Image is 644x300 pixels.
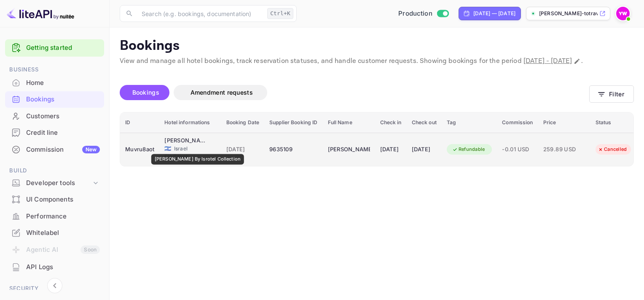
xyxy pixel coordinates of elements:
[5,65,104,74] span: Business
[5,225,104,240] a: Whitelabel
[26,112,100,121] div: Customers
[407,112,442,133] th: Check out
[164,153,207,160] span: Ein Bokek
[5,166,104,175] span: Build
[191,89,253,96] span: Amendment requests
[26,178,91,188] div: Developer tools
[125,143,154,156] div: Muvru8aot
[159,112,221,133] th: Hotel informations
[26,128,100,138] div: Credit line
[502,145,533,154] span: -0.01 USD
[497,112,538,133] th: Commission
[26,78,100,88] div: Home
[5,125,104,141] div: Credit line
[447,144,491,155] div: Refundable
[5,108,104,124] a: Customers
[120,112,642,166] table: booking table
[164,146,171,151] span: Israel
[221,112,265,133] th: Booking Date
[5,191,104,208] div: UI Components
[174,145,216,153] span: Israel
[473,10,515,17] div: [DATE] — [DATE]
[26,145,100,155] div: Commission
[592,144,632,155] div: Cancelled
[164,136,207,145] div: Noga By Isrotel Collection
[5,75,104,91] div: Home
[137,5,264,22] input: Search (e.g. bookings, documentation)
[26,228,100,238] div: Whitelabel
[5,75,104,90] a: Home
[120,112,159,133] th: ID
[26,95,100,104] div: Bookings
[120,38,634,55] p: Bookings
[120,85,589,100] div: account-settings tabs
[5,208,104,225] div: Performance
[5,259,104,275] div: API Logs
[538,112,590,133] th: Price
[5,259,104,275] a: API Logs
[539,10,598,17] p: [PERSON_NAME]-totravel...
[5,91,104,108] div: Bookings
[5,125,104,140] a: Credit line
[5,91,104,107] a: Bookings
[26,195,100,205] div: UI Components
[5,142,104,157] a: CommissionNew
[47,278,62,293] button: Collapse navigation
[573,57,581,65] button: Change date range
[442,112,497,133] th: Tag
[5,284,104,293] span: Security
[5,142,104,158] div: CommissionNew
[267,8,293,19] div: Ctrl+K
[26,43,100,53] a: Getting started
[543,145,585,154] span: 259.89 USD
[5,39,104,57] div: Getting started
[328,143,370,156] div: NADAV TUBUL
[5,176,104,191] div: Developer tools
[5,191,104,207] a: UI Components
[5,108,104,125] div: Customers
[412,143,437,156] div: [DATE]
[323,112,375,133] th: Full Name
[226,145,260,154] span: [DATE]
[5,208,104,224] a: Performance
[616,7,630,20] img: Yahav Winkler
[269,143,317,156] div: 9635109
[7,7,74,20] img: LiteAPI logo
[82,146,100,153] div: New
[380,143,402,156] div: [DATE]
[26,262,100,272] div: API Logs
[395,9,452,19] div: Switch to Sandbox mode
[590,112,642,133] th: Status
[375,112,407,133] th: Check in
[120,56,634,66] p: View and manage all hotel bookings, track reservation statuses, and handle customer requests. Sho...
[26,212,100,221] div: Performance
[132,89,159,96] span: Bookings
[398,9,432,19] span: Production
[264,112,322,133] th: Supplier Booking ID
[5,225,104,241] div: Whitelabel
[523,57,572,65] span: [DATE] - [DATE]
[589,85,634,103] button: Filter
